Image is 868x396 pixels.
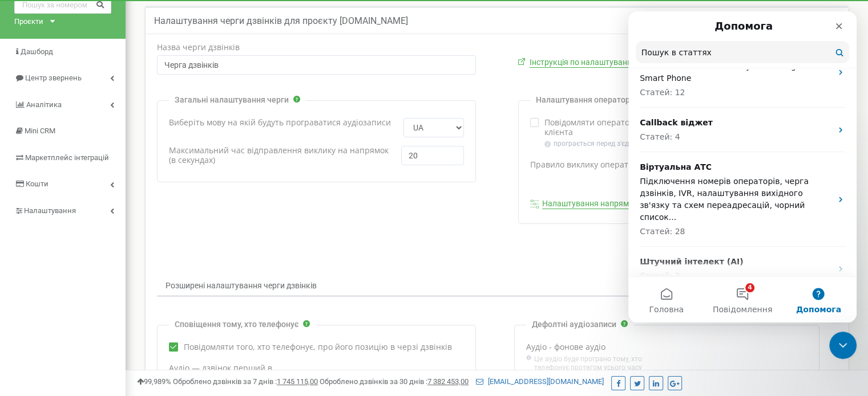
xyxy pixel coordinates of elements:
p: Налаштування операторів [536,95,637,105]
label: Аудіо — дзвінок перший в [GEOGRAPHIC_DATA] [169,364,306,383]
a: Налаштування напрямків (операторів) [542,199,689,209]
span: Оброблено дзвінків за 30 днів : [320,377,469,386]
p: Дефолтні аудіозаписи [532,320,616,329]
span: 99,989% [137,377,171,386]
label: Назва черги дзвінків [157,43,412,52]
a: [EMAIL_ADDRESS][DOMAIN_NAME] [476,377,604,386]
span: Центр звернень [25,74,82,82]
u: 7 382 453,00 [427,377,469,386]
p: Розширені налаштування черги дзвінків [165,281,824,291]
span: Це аудіо буде програно тому, хто телефонує протягом усього часу очікування в черзі [534,355,663,379]
iframe: Intercom live chat [628,11,857,322]
span: Кошти [26,179,49,188]
iframe: Intercom live chat [829,332,857,359]
span: Налаштування [24,206,76,215]
p: Сповіщення тому, хто телефонує [175,320,298,329]
label: Повідомляти того, хто телефонує, про його позицію в черзі дзвінків [184,342,464,352]
a: Інструкція по налаштуванню черги дзвінків [530,58,693,68]
label: Правило виклику операторів [530,160,677,170]
label: Виберіть мову на якій будуть програватися аудіозаписи [169,118,392,128]
h5: Налаштування черги дзвінків для проєкту [DOMAIN_NAME] [154,16,408,26]
span: Аналiтика [26,100,62,109]
u: 1 745 115,00 [277,377,318,386]
label: Повідомляти оператору про тривалість очікування клієнта [544,118,769,137]
span: Дашборд [21,47,53,56]
p: програється перед з'єднанням [544,140,825,148]
span: Оброблено дзвінків за 7 днів : [173,377,318,386]
p: Загальні налаштування черги [175,95,289,105]
span: Mini CRM [25,126,55,135]
label: Максимальний час відправлення виклику на напрямок (в секундах) [169,146,390,165]
span: Маркетплейс інтеграцій [25,153,109,162]
label: Аудіо - фонове аудіо [526,342,663,352]
div: Проєкти [14,17,43,27]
